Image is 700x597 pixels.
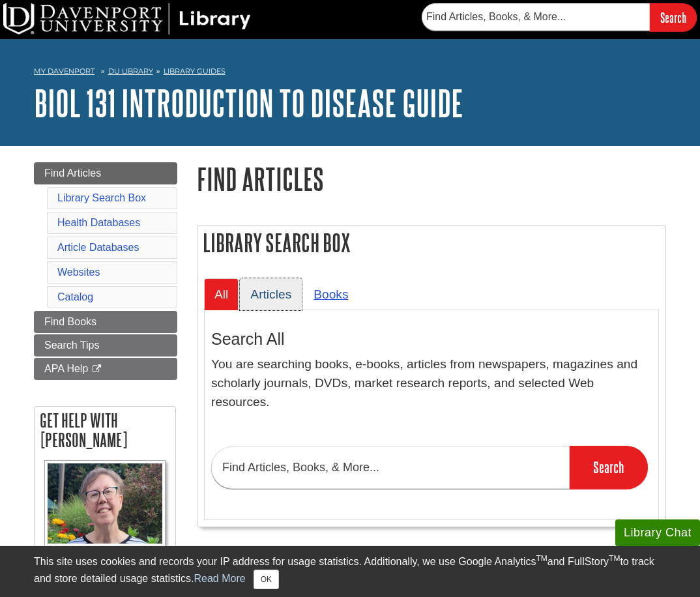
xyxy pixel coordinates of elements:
[44,167,101,179] span: Find Articles
[57,217,140,228] a: Health Databases
[211,330,652,349] h3: Search All
[41,460,169,591] a: Profile Photo [PERSON_NAME]-[PERSON_NAME]
[211,355,652,411] p: You are searching books, e-books, articles from newspapers, magazines and scholarly journals, DVD...
[34,334,177,357] a: Search Tips
[35,407,175,454] h2: Get help with [PERSON_NAME]
[204,278,239,310] a: All
[34,554,666,589] div: This site uses cookies and records your IP address for usage statistics. Additionally, we use Goo...
[57,242,139,253] a: Article Databases
[3,3,251,35] img: DU Library
[422,3,650,31] input: Find Articles, Books, & More...
[211,446,570,489] input: Find Articles, Books, & More...
[34,63,666,83] nav: breadcrumb
[57,291,93,302] a: Catalog
[197,226,665,260] h2: Library Search Box
[164,66,226,76] a: Library Guides
[254,570,279,589] button: Close
[57,267,100,278] a: Websites
[197,162,666,196] h1: Find Articles
[615,519,700,546] button: Library Chat
[44,340,99,351] span: Search Tips
[570,446,648,489] input: Search
[34,358,177,380] a: APA Help
[44,363,88,374] span: APA Help
[108,66,153,76] a: DU Library
[34,162,177,184] a: Find Articles
[91,365,102,373] i: This link opens in a new window
[194,573,245,584] a: Read More
[57,192,146,203] a: Library Search Box
[536,554,547,563] sup: TM
[34,66,95,77] a: My Davenport
[303,278,358,310] a: Books
[44,316,96,327] span: Find Books
[422,3,697,31] form: Searches DU Library's articles, books, and more
[34,311,177,333] a: Find Books
[650,3,697,31] input: Search
[44,460,166,547] img: Profile Photo
[34,83,463,123] a: BIOL 131 Introduction to Disease Guide
[240,278,302,310] a: Articles
[609,554,620,563] sup: TM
